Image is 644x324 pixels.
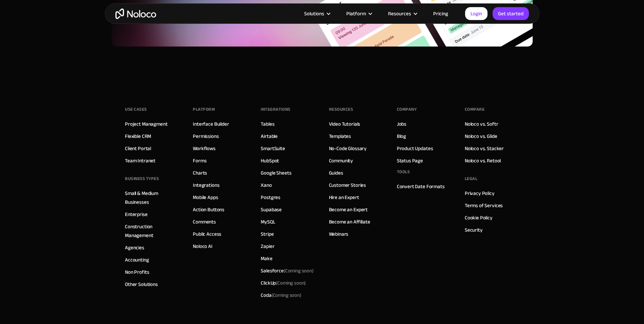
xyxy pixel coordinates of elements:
a: Google Sheets [261,168,291,177]
img: Profile image for Darragh [19,4,30,15]
a: Product Updates [397,144,433,153]
div: Platform [338,9,380,18]
a: No-Code Glossary [329,144,367,153]
div: Hi there, if you have any questions about how we are different to Softr, just ask! [11,50,106,70]
a: Privacy Policy [465,189,495,198]
a: Pricing [425,9,457,18]
a: SmartSuite [261,144,285,153]
a: Terms of Services [465,201,503,210]
a: Accounting [125,255,149,264]
div: Platform [193,104,215,114]
div: Use Cases [125,104,147,114]
a: Charts [193,168,207,177]
div: Compare [465,104,485,114]
a: Jobs [397,120,406,128]
a: Public Access [193,230,221,238]
a: Status Page [397,156,423,165]
input: Your email [11,185,125,202]
div: Platform [346,9,366,18]
a: Customer Stories [329,181,366,190]
a: Noloco vs. Retool [465,156,501,165]
a: Small & Medium Businesses [125,189,179,206]
a: Forms [193,156,206,165]
a: HubSpot [261,156,279,165]
div: Resources [380,9,425,18]
a: Webinars [329,230,349,238]
a: Noloco vs. Softr [465,120,498,128]
a: Tables [261,120,274,128]
div: Darragh says… [5,46,130,99]
a: Noloco vs. Stacker [465,144,504,153]
a: Guides [329,168,343,177]
div: BUSINESS TYPES [125,174,159,184]
a: Comments [193,217,216,226]
button: Emoji picker [104,222,110,228]
a: Community [329,156,353,165]
a: Templates [329,132,351,141]
a: Flexible CRM [125,132,151,141]
a: Permissions [193,132,219,141]
a: Mobile Apps [193,193,218,202]
textarea: Message… [7,203,129,214]
div: Darragh [11,74,106,80]
div: ClickUp [261,278,306,287]
a: Enterprise [125,210,148,219]
a: Interface Builder [193,120,229,128]
a: Client Portal [125,144,151,153]
a: Project Managment [125,120,167,128]
a: Hire an Expert [329,193,359,202]
a: Convert Date Formats [397,182,445,191]
a: Team Intranet [125,156,155,165]
a: Become an Expert [329,205,368,214]
div: Company [397,104,417,114]
a: Noloco AI [193,242,213,251]
div: Resources [329,104,353,114]
span: (Coming soon) [284,266,314,275]
a: MySQL [261,217,275,226]
a: Integrations [193,181,219,190]
button: go back [4,3,17,16]
a: Airtable [261,132,278,141]
a: Zapier [261,242,274,251]
span: (Coming soon) [272,290,301,300]
a: Get started [493,7,529,20]
button: Home [106,3,119,16]
a: Security [465,226,483,234]
p: Active [33,8,47,15]
div: Solutions [304,9,324,18]
h1: Darragh [33,3,55,8]
a: Supabase [261,205,282,214]
a: Make [261,254,272,263]
a: Non Profits [125,268,149,276]
div: Hi there, if you have any questions about how we are different to Softr, just ask!DarraghDarragh ... [5,46,111,84]
a: Video Tutorials [329,120,361,128]
a: Xano [261,181,272,190]
a: Postgres [261,193,280,202]
a: Action Buttons [193,205,224,214]
div: Legal [465,174,478,184]
a: Blog [397,132,406,141]
a: home [115,8,156,19]
div: Darragh • 1m ago [11,86,48,90]
div: Close [119,3,131,15]
a: Other Solutions [125,280,158,289]
div: Solutions [296,9,338,18]
span: (Coming soon) [276,278,306,288]
a: Noloco vs. Glide [465,132,497,141]
div: Tools [397,167,410,177]
a: Construction Management [125,222,179,240]
a: Workflows [193,144,216,153]
div: Salesforce [261,266,314,275]
a: Agencies [125,243,144,252]
div: INTEGRATIONS [261,104,290,114]
a: Cookie Policy [465,213,493,222]
div: Coda [261,291,301,300]
button: Send a message… [115,220,126,231]
a: Stripe [261,230,274,238]
a: Become an Affiliate [329,217,370,226]
a: Login [465,7,487,20]
div: Resources [388,9,411,18]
